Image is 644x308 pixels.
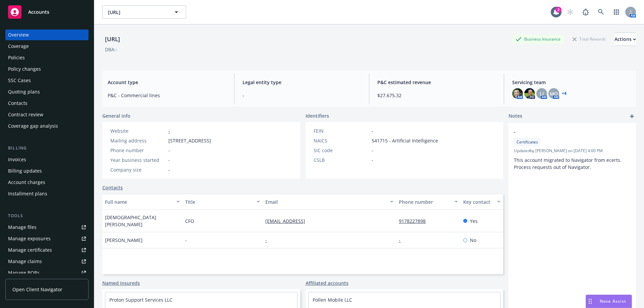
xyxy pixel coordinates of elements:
span: - [372,157,373,164]
a: Start snowing [563,5,577,19]
span: - [372,147,373,154]
span: Legal entity type [243,79,361,86]
div: Installment plans [8,188,47,199]
button: Actions [614,33,636,46]
div: NAICS [314,137,369,144]
span: This account migrated to Navigator from ecerts. Process requests out of Navigator. [514,157,623,170]
a: Report a Bug [579,5,592,19]
div: Coverage [8,41,29,52]
a: [EMAIL_ADDRESS] [265,218,311,224]
a: Policy changes [5,64,89,74]
button: Full name [102,194,182,210]
span: - [168,166,170,173]
span: Notes [508,112,522,120]
span: Accounts [28,9,49,15]
div: Manage certificates [8,245,52,255]
div: -CertificatesUpdatedby [PERSON_NAME] on [DATE] 4:00 PMThis account migrated to Navigator from ece... [508,123,636,176]
span: Identifiers [306,112,329,119]
div: Business Insurance [512,35,564,43]
a: Contract review [5,109,89,120]
span: Nova Assist [600,298,626,304]
div: Coverage gap analysis [8,121,58,131]
a: Installment plans [5,188,89,199]
span: General info [102,112,130,119]
div: 2 [555,7,561,13]
div: Contacts [8,98,28,109]
span: - [185,237,187,244]
span: No [470,237,476,244]
div: Phone number [110,147,166,154]
button: Title [182,194,263,210]
span: P&C - Commercial lines [108,92,226,99]
a: Invoices [5,154,89,165]
div: Phone number [399,198,450,205]
div: Year business started [110,157,166,164]
span: Account type [108,79,226,86]
div: Total Rewards [569,35,609,43]
span: 541715 - Artificial Intelligence [372,137,438,144]
div: Full name [105,198,172,205]
div: Policies [8,52,25,63]
div: FEIN [314,127,369,134]
a: Billing updates [5,166,89,176]
span: $27,675.32 [377,92,496,99]
a: Contacts [5,98,89,109]
div: Title [185,198,253,205]
button: [URL] [102,5,186,19]
span: CFO [185,218,194,225]
a: Pollen Mobile LLC [313,297,352,303]
div: Manage exposures [8,233,51,244]
span: LI [540,90,544,97]
a: Switch app [610,5,623,19]
a: +4 [562,91,567,96]
span: Certificates [517,139,538,145]
a: Contacts [102,184,123,191]
div: Mailing address [110,137,166,144]
a: Manage files [5,222,89,233]
div: Manage claims [8,256,42,267]
a: Named insureds [102,280,140,287]
a: Quoting plans [5,86,89,97]
a: Policies [5,52,89,63]
a: - [265,237,272,243]
span: Servicing team [512,79,631,86]
div: Key contact [463,198,493,205]
span: [PERSON_NAME] [105,237,143,244]
div: Account charges [8,177,45,188]
button: Nova Assist [586,295,632,308]
a: Affiliated accounts [306,280,348,287]
button: Key contact [461,194,503,210]
div: Tools [5,212,89,219]
a: - [399,237,406,243]
span: [STREET_ADDRESS] [168,137,211,144]
div: Billing updates [8,166,42,176]
div: Website [110,127,166,134]
div: CSLB [314,157,369,164]
div: [URL] [102,35,123,44]
span: - [243,92,361,99]
a: Accounts [5,3,89,21]
img: photo [512,88,523,99]
span: - [168,157,170,164]
div: Company size [110,166,166,173]
a: Coverage [5,41,89,52]
span: [URL] [108,9,166,16]
div: Billing [5,145,89,151]
div: Overview [8,29,29,40]
a: Search [594,5,608,19]
div: Quoting plans [8,86,40,97]
img: photo [524,88,535,99]
div: Drag to move [586,295,594,308]
a: Manage BORs [5,267,89,278]
span: Yes [470,218,478,225]
span: [DEMOGRAPHIC_DATA][PERSON_NAME] [105,214,180,228]
span: P&C estimated revenue [377,79,496,86]
span: Manage exposures [5,233,89,244]
a: Manage certificates [5,245,89,255]
a: Coverage gap analysis [5,121,89,131]
a: Manage claims [5,256,89,267]
span: - [168,147,170,154]
span: Updated by [PERSON_NAME] on [DATE] 4:00 PM [514,148,631,154]
div: Actions [614,33,636,46]
div: Email [265,198,386,205]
